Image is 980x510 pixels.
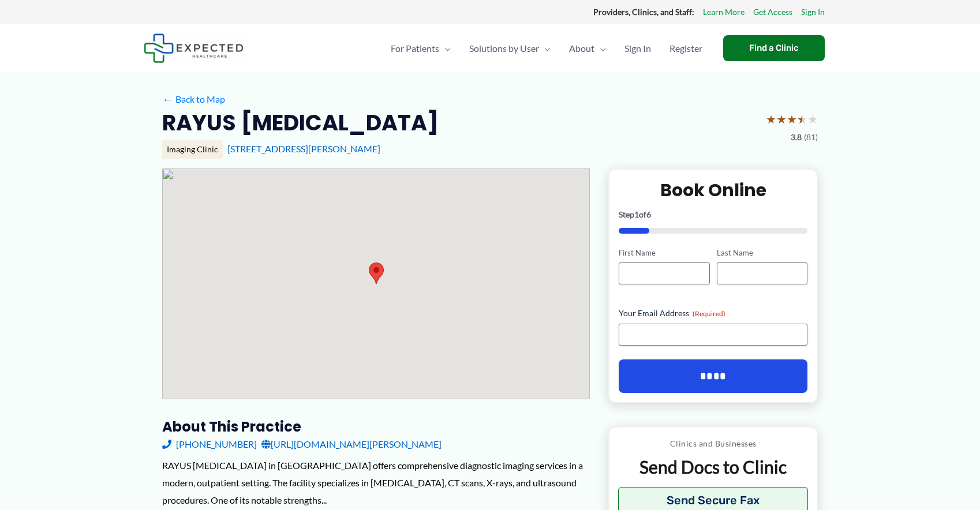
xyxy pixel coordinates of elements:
[807,108,818,130] span: ★
[776,108,787,130] span: ★
[593,7,694,17] strong: Providers, Clinics, and Staff:
[162,418,590,436] h3: About this practice
[381,28,460,69] a: For PatientsMenu Toggle
[619,307,807,319] label: Your Email Address
[539,28,551,69] span: Menu Toggle
[162,457,590,508] div: RAYUS [MEDICAL_DATA] in [GEOGRAPHIC_DATA] offers comprehensive diagnostic imaging services in a m...
[227,143,380,154] a: [STREET_ADDRESS][PERSON_NAME]
[618,436,808,451] p: Clinics and Businesses
[787,108,797,130] span: ★
[693,309,725,318] span: (Required)
[660,28,712,69] a: Register
[801,5,825,20] a: Sign In
[618,456,808,478] p: Send Docs to Clinic
[615,28,660,69] a: Sign In
[460,28,560,69] a: Solutions by UserMenu Toggle
[797,108,807,130] span: ★
[162,140,223,159] div: Imaging Clinic
[560,28,615,69] a: AboutMenu Toggle
[619,247,709,258] label: First Name
[624,28,651,69] span: Sign In
[804,130,818,145] span: (81)
[162,93,173,104] span: ←
[469,28,539,69] span: Solutions by User
[717,247,807,258] label: Last Name
[594,28,606,69] span: Menu Toggle
[162,108,439,137] h2: RAYUS [MEDICAL_DATA]
[766,108,776,130] span: ★
[753,5,792,20] a: Get Access
[381,28,712,69] nav: Primary Site Navigation
[162,436,257,453] a: [PHONE_NUMBER]
[391,28,439,69] span: For Patients
[619,179,807,201] h2: Book Online
[646,209,651,219] span: 6
[791,130,802,145] span: 3.8
[703,5,745,20] a: Learn More
[619,211,807,219] p: Step of
[439,28,451,69] span: Menu Toggle
[569,28,594,69] span: About
[261,436,442,453] a: [URL][DOMAIN_NAME][PERSON_NAME]
[634,209,639,219] span: 1
[144,33,244,63] img: Expected Healthcare Logo - side, dark font, small
[162,91,225,108] a: ←Back to Map
[669,28,702,69] span: Register
[723,35,825,61] a: Find a Clinic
